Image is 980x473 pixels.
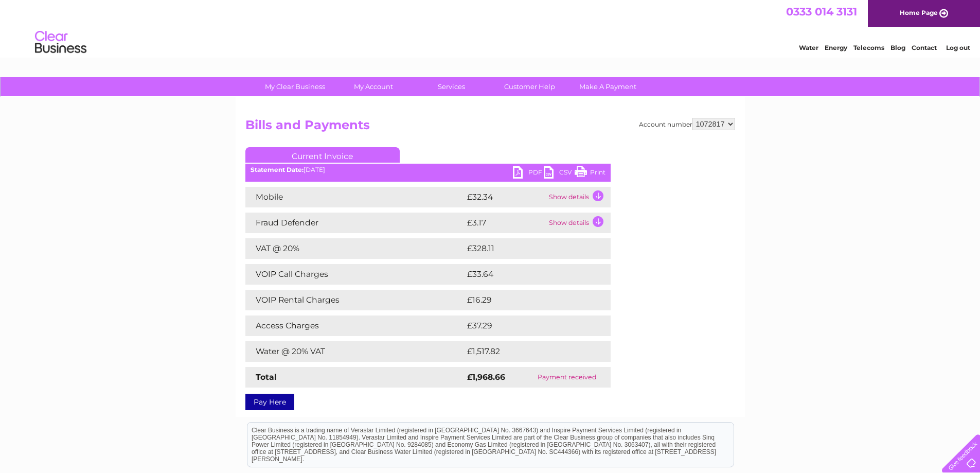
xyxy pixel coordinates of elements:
h2: Bills and Payments [245,118,735,137]
td: £3.17 [465,213,546,233]
td: £37.29 [465,316,590,336]
a: Current Invoice [245,147,400,163]
td: £328.11 [465,238,591,259]
td: VOIP Rental Charges [245,290,465,310]
img: logo.png [34,27,87,58]
a: PDF [513,166,544,181]
td: VOIP Call Charges [245,264,465,285]
a: My Clear Business [253,77,337,96]
td: Payment received [523,367,610,388]
a: Blog [890,44,905,51]
a: CSV [544,166,575,181]
a: Pay Here [245,394,294,410]
td: Water @ 20% VAT [245,341,465,362]
td: £33.64 [465,264,590,285]
td: £16.29 [465,290,589,310]
td: Show details [546,187,611,207]
a: Energy [825,44,847,51]
a: Log out [946,44,970,51]
strong: £1,968.66 [467,372,505,382]
strong: Total [256,372,277,382]
div: Clear Business is a trading name of Verastar Limited (registered in [GEOGRAPHIC_DATA] No. 3667643... [247,6,734,50]
a: Water [799,44,818,51]
a: Contact [912,44,937,51]
a: Services [409,77,494,96]
td: Fraud Defender [245,213,465,233]
td: £32.34 [465,187,546,207]
td: £1,517.82 [465,341,593,362]
td: Access Charges [245,316,465,336]
td: Show details [546,213,611,233]
a: Print [575,166,605,181]
b: Statement Date: [251,166,304,173]
td: VAT @ 20% [245,238,465,259]
a: Customer Help [487,77,572,96]
a: 0333 014 3131 [786,5,857,18]
div: [DATE] [245,166,611,173]
div: Account number [639,118,735,130]
a: My Account [331,77,416,96]
a: Make A Payment [565,77,650,96]
a: Telecoms [853,44,884,51]
td: Mobile [245,187,465,207]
